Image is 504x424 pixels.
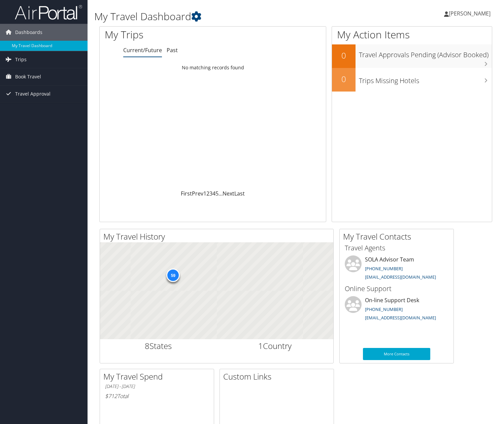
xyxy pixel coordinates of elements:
span: Dashboards [15,24,42,41]
span: [PERSON_NAME] [449,10,491,17]
a: 4 [212,190,215,197]
li: On-line Support Desk [341,296,452,324]
td: No matching records found [100,62,326,74]
h3: Trips Missing Hotels [359,73,492,85]
a: First [181,190,192,197]
h2: States [105,340,212,352]
a: [EMAIL_ADDRESS][DOMAIN_NAME] [365,274,436,280]
h1: My Trips [105,28,227,42]
div: 59 [166,269,180,282]
a: [EMAIL_ADDRESS][DOMAIN_NAME] [365,315,436,321]
h6: [DATE] - [DATE] [105,383,209,390]
a: Past [167,46,178,54]
h2: Custom Links [223,371,334,382]
a: More Contacts [363,348,430,360]
h2: 0 [332,73,356,85]
a: Last [234,190,245,197]
span: Book Travel [15,68,41,85]
a: 0Trips Missing Hotels [332,68,492,92]
span: Trips [15,51,27,68]
a: Current/Future [123,46,162,54]
span: 1 [258,340,263,351]
a: Prev [192,190,203,197]
a: 2 [206,190,209,197]
span: $712 [105,392,117,400]
h3: Travel Approvals Pending (Advisor Booked) [359,47,492,60]
a: 1 [203,190,206,197]
span: 8 [145,340,149,351]
h6: Total [105,392,209,400]
a: 0Travel Approvals Pending (Advisor Booked) [332,44,492,68]
h3: Online Support [345,284,448,293]
h2: My Travel History [103,231,333,242]
a: 3 [209,190,212,197]
a: [PHONE_NUMBER] [365,306,403,312]
h1: My Action Items [332,28,492,42]
span: … [219,190,223,197]
h2: My Travel Spend [103,371,214,382]
a: Next [223,190,234,197]
a: [PERSON_NAME] [444,3,497,24]
span: Travel Approval [15,85,51,102]
a: [PHONE_NUMBER] [365,266,403,272]
h3: Travel Agents [345,243,448,253]
h2: 0 [332,50,356,61]
h2: Country [222,340,329,352]
h1: My Travel Dashboard [94,9,363,24]
img: airportal-logo.png [15,4,82,20]
li: SOLA Advisor Team [341,255,452,283]
h2: My Travel Contacts [343,231,453,242]
a: 5 [215,190,219,197]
